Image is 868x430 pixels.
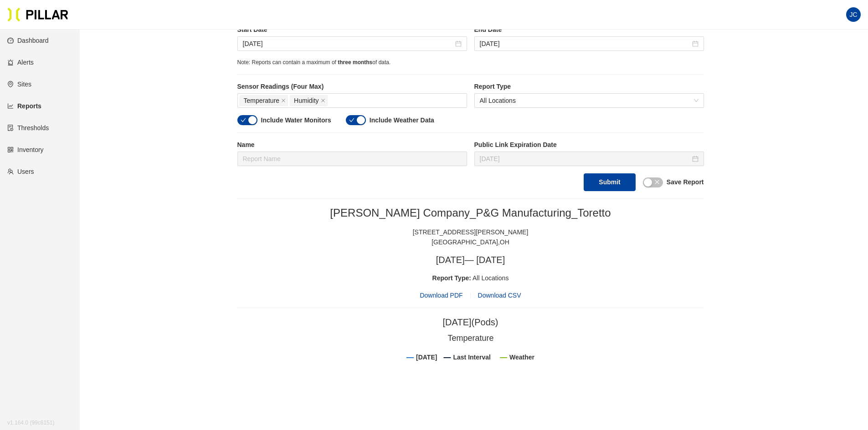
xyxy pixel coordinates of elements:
[7,146,44,153] a: qrcodeInventory
[237,273,704,283] div: All Locations
[244,96,280,106] span: Temperature
[237,140,467,150] label: Name
[474,82,704,91] label: Report Type
[349,117,354,123] span: check
[474,140,704,150] label: Public Link Expiration Date
[370,116,434,125] label: Include Weather Data
[654,179,660,185] span: close
[420,290,462,300] span: Download PDF
[243,39,453,49] input: Apr 15, 2025
[443,315,498,329] div: [DATE] (Pods)
[237,82,467,91] label: Sensor Readings (Four Max)
[7,7,68,22] img: Pillar Technologies
[849,7,857,22] span: JC
[478,292,521,299] span: Download CSV
[584,173,635,191] button: Submit
[237,206,704,220] h2: [PERSON_NAME] Company_P&G Manufacturing_Toretto
[447,334,493,343] tspan: Temperature
[480,94,699,107] span: All Locations
[241,117,246,123] span: check
[338,59,372,66] span: three months
[7,81,31,88] a: environmentSites
[7,37,49,44] a: dashboardDashboard
[321,98,325,104] span: close
[294,96,318,106] span: Humidity
[509,354,535,361] tspan: Weather
[237,254,704,266] h3: [DATE] — [DATE]
[480,154,690,164] input: Sep 18, 2025
[237,25,467,35] label: Start Date
[7,168,34,175] a: teamUsers
[480,39,690,49] input: Jul 15, 2025
[237,58,704,67] div: Note: Reports can contain a maximum of of data.
[237,152,467,166] input: Report Name
[281,98,286,104] span: close
[7,102,41,110] a: line-chartReports
[7,124,49,132] a: exceptionThresholds
[7,59,34,66] a: alertAlerts
[453,354,490,361] tspan: Last Interval
[474,25,704,35] label: End Date
[261,116,331,125] label: Include Water Monitors
[237,237,704,247] div: [GEOGRAPHIC_DATA] , OH
[432,274,471,282] span: Report Type:
[237,227,704,237] div: [STREET_ADDRESS][PERSON_NAME]
[667,177,704,187] label: Save Report
[416,354,437,361] tspan: [DATE]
